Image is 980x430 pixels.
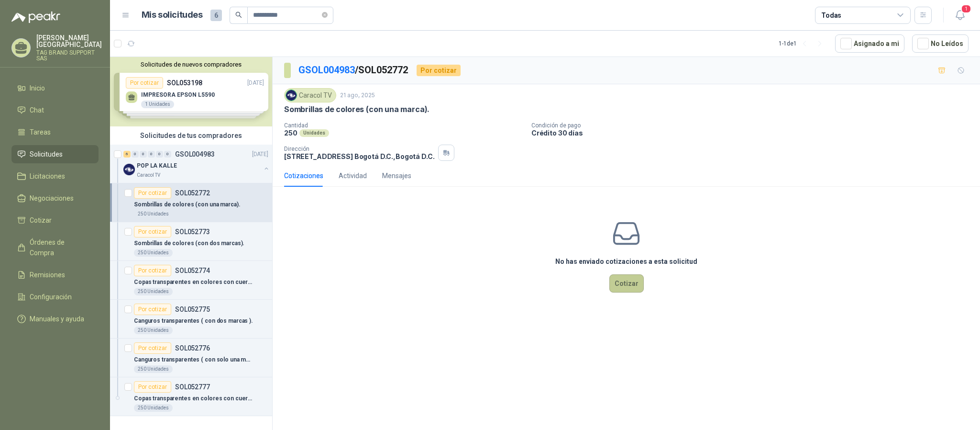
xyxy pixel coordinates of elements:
a: Manuales y ayuda [11,310,99,328]
p: SOL052773 [175,228,210,235]
button: No Leídos [912,34,969,53]
p: Dirección [284,146,434,152]
button: 1 [951,7,969,24]
p: POP LA KALLE [137,161,177,170]
p: [PERSON_NAME] [GEOGRAPHIC_DATA] [36,34,102,48]
a: 6 0 0 0 0 0 GSOL004983[DATE] Company LogoPOP LA KALLECaracol TV [123,148,270,179]
button: Cotizar [609,274,644,293]
div: Unidades [299,129,329,137]
p: SOL052777 [175,384,210,390]
div: 0 [156,151,163,158]
div: Solicitudes de nuevos compradoresPor cotizarSOL053198[DATE] IMPRESORA EPSON L55901 UnidadesPor co... [110,57,272,126]
div: 0 [164,151,171,158]
span: Chat [30,105,44,115]
p: Crédito 30 días [531,129,976,137]
div: 250 Unidades [134,404,173,412]
h1: Mis solicitudes [142,8,203,22]
div: Cotizaciones [284,170,323,181]
span: Negociaciones [30,193,74,204]
p: [STREET_ADDRESS] Bogotá D.C. , Bogotá D.C. [284,152,434,160]
p: Cantidad [284,122,524,129]
div: 250 Unidades [134,288,173,295]
a: Solicitudes [11,145,99,163]
a: Cotizar [11,211,99,229]
p: Copas transparentes en colores con cuerda (con una marca). [134,394,253,403]
a: Por cotizarSOL052776Canguros transparentes ( con solo una marca).250 Unidades [110,339,272,377]
p: / SOL052772 [298,63,409,78]
a: Configuración [11,288,99,306]
div: 1 - 1 de 1 [779,36,827,51]
a: Por cotizarSOL052777Copas transparentes en colores con cuerda (con una marca).250 Unidades [110,377,272,416]
div: 6 [123,151,131,158]
span: Inicio [30,83,45,93]
p: SOL052775 [175,306,210,313]
span: Configuración [30,292,72,302]
span: search [235,11,242,18]
span: close-circle [322,11,328,20]
span: Tareas [30,127,51,137]
p: SOL052774 [175,267,210,274]
div: Caracol TV [284,88,336,102]
a: Por cotizarSOL052773Sombrillas de colores (con dos marcas).250 Unidades [110,222,272,261]
div: Por cotizar [134,342,171,354]
a: Tareas [11,123,99,141]
a: Por cotizarSOL052772Sombrillas de colores (con una marca).250 Unidades [110,183,272,222]
p: TAG BRAND SUPPORT SAS [36,50,102,61]
p: Canguros transparentes ( con solo una marca). [134,355,253,364]
button: Solicitudes de nuevos compradores [114,61,268,68]
p: Copas transparentes en colores con cuerda (con dos marcas). [134,278,253,287]
a: Remisiones [11,266,99,284]
div: Por cotizar [134,187,171,199]
span: Remisiones [30,270,65,280]
p: 250 [284,129,297,137]
div: Por cotizar [417,65,461,76]
p: 21 ago, 2025 [340,91,375,100]
span: 6 [210,10,222,21]
a: Licitaciones [11,167,99,185]
p: Sombrillas de colores (con una marca). [284,104,429,114]
div: Por cotizar [134,304,171,315]
a: Chat [11,101,99,119]
p: SOL052772 [175,190,210,196]
a: Órdenes de Compra [11,233,99,262]
p: SOL052776 [175,345,210,351]
button: Asignado a mi [835,34,904,53]
span: Cotizar [30,215,52,226]
p: Sombrillas de colores (con una marca). [134,200,240,209]
a: Por cotizarSOL052774Copas transparentes en colores con cuerda (con dos marcas).250 Unidades [110,261,272,300]
a: Negociaciones [11,189,99,207]
img: Logo peakr [11,11,60,23]
span: Manuales y ayuda [30,314,84,324]
div: 0 [132,151,139,158]
a: GSOL004983 [298,64,355,76]
a: Por cotizarSOL052775Canguros transparentes ( con dos marcas ).250 Unidades [110,300,272,339]
p: [DATE] [252,150,268,159]
div: Actividad [339,170,367,181]
div: Todas [821,10,841,21]
div: 250 Unidades [134,365,173,373]
p: Sombrillas de colores (con dos marcas). [134,239,244,248]
div: 0 [140,151,147,158]
div: 250 Unidades [134,210,173,218]
div: 250 Unidades [134,327,173,334]
span: Solicitudes [30,149,63,159]
div: Por cotizar [134,226,171,238]
a: Inicio [11,79,99,97]
div: Por cotizar [134,381,171,393]
span: Órdenes de Compra [30,237,89,258]
p: Canguros transparentes ( con dos marcas ). [134,317,253,326]
span: close-circle [322,12,328,18]
h3: No has enviado cotizaciones a esta solicitud [555,256,697,267]
p: Condición de pago [531,122,976,129]
div: Por cotizar [134,265,171,276]
span: Licitaciones [30,171,65,181]
div: 0 [148,151,155,158]
p: Caracol TV [137,171,160,179]
div: 250 Unidades [134,249,173,257]
div: Solicitudes de tus compradores [110,126,272,145]
img: Company Logo [286,90,297,101]
span: 1 [961,4,971,13]
div: Mensajes [382,170,411,181]
p: GSOL004983 [175,151,215,158]
img: Company Logo [123,164,135,175]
